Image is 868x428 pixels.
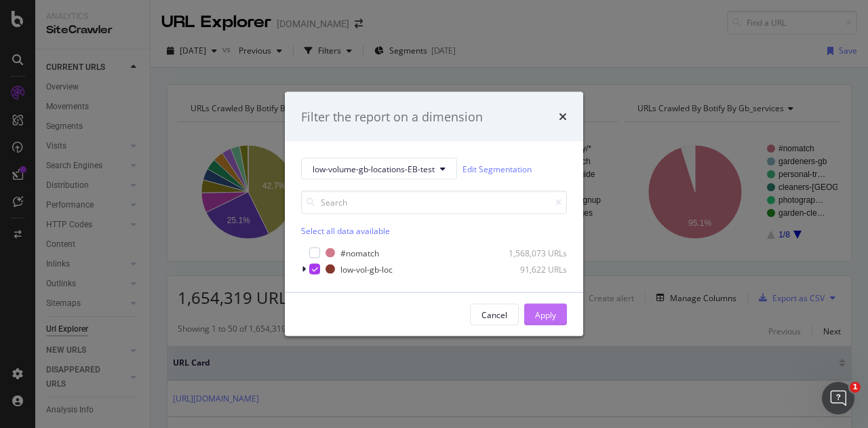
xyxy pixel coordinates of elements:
[470,304,519,326] button: Cancel
[301,225,567,237] div: Select all data available
[524,304,567,326] button: Apply
[301,158,457,180] button: low-volume-gb-locations-EB-test
[313,163,435,174] span: low-volume-gb-locations-EB-test
[500,263,567,275] div: 91,622 URLs
[340,263,393,275] div: low-vol-gb-loc
[500,247,567,258] div: 1,568,073 URLs
[822,382,854,414] iframe: Intercom live chat
[462,161,532,176] a: Edit Segmentation
[850,382,861,393] span: 1
[285,92,583,336] div: modal
[559,108,567,125] div: times
[301,108,483,125] div: Filter the report on a dimension
[340,247,379,258] div: #nomatch
[535,309,556,320] div: Apply
[301,191,567,214] input: Search
[481,309,507,320] div: Cancel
